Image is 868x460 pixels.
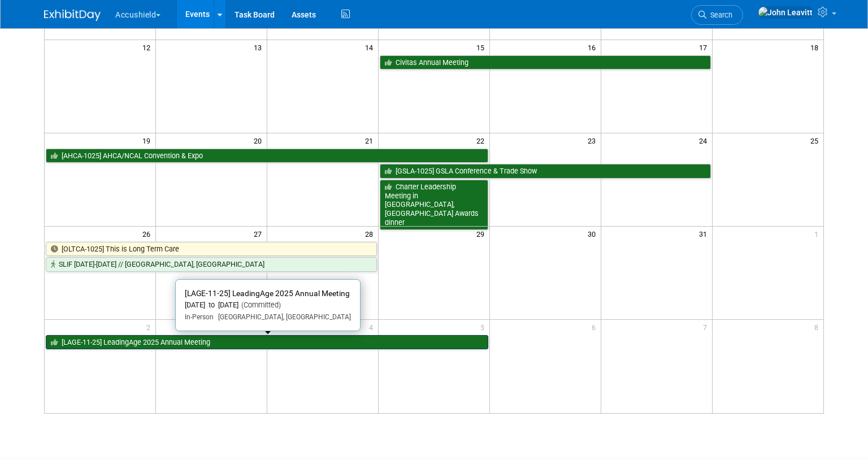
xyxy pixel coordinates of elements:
[141,133,155,147] span: 19
[587,227,601,241] span: 30
[380,55,711,70] a: Civitas Annual Meeting
[591,320,601,334] span: 6
[702,320,712,334] span: 7
[706,11,732,19] span: Search
[475,40,489,54] span: 15
[185,289,350,298] span: [LAGE-11-25] LeadingAge 2025 Annual Meeting
[185,301,351,310] div: [DATE] to [DATE]
[698,227,712,241] span: 31
[479,320,489,334] span: 5
[698,133,712,147] span: 24
[253,133,267,147] span: 20
[253,40,267,54] span: 13
[380,180,488,230] a: Charter Leadership Meeting in [GEOGRAPHIC_DATA], [GEOGRAPHIC_DATA] Awards dinner
[253,227,267,241] span: 27
[141,40,155,54] span: 12
[587,40,601,54] span: 16
[46,149,488,163] a: [AHCA-1025] AHCA/NCAL Convention & Expo
[368,320,378,334] span: 4
[475,133,489,147] span: 22
[238,301,281,309] span: (Committed)
[758,6,813,19] img: John Leavitt
[587,133,601,147] span: 23
[364,227,378,241] span: 28
[185,313,214,321] span: In-Person
[214,313,351,321] span: [GEOGRAPHIC_DATA], [GEOGRAPHIC_DATA]
[364,40,378,54] span: 14
[46,242,377,257] a: [OLTCA-1025] This is Long Term Care
[44,10,101,21] img: ExhibitDay
[698,40,712,54] span: 17
[475,227,489,241] span: 29
[380,164,711,179] a: [GSLA-1025] GSLA Conference & Trade Show
[46,257,377,272] a: SLIF [DATE]-[DATE] // [GEOGRAPHIC_DATA], [GEOGRAPHIC_DATA]
[809,40,823,54] span: 18
[364,133,378,147] span: 21
[141,227,155,241] span: 26
[145,320,155,334] span: 2
[813,320,823,334] span: 8
[46,335,488,350] a: [LAGE-11-25] LeadingAge 2025 Annual Meeting
[813,227,823,241] span: 1
[809,133,823,147] span: 25
[691,5,743,25] a: Search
